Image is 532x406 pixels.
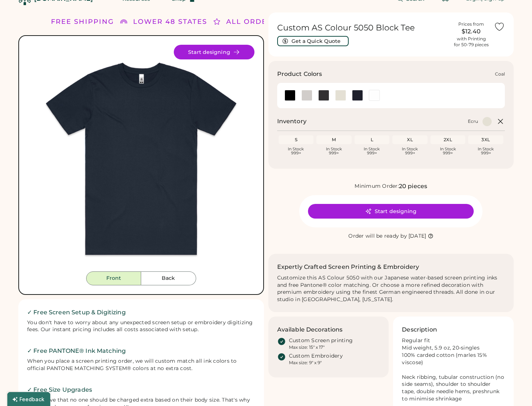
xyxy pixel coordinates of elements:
[308,204,474,219] button: Start designing
[454,36,489,48] div: with Printing for 50-79 pieces
[27,319,255,334] div: You don't have to worry about any unexpected screen setup or embroidery digitizing fees. Our inst...
[226,17,277,27] div: ALL ORDERS
[280,137,312,143] div: S
[394,147,426,155] div: In Stock 999+
[408,233,426,240] div: [DATE]
[470,137,502,143] div: 3XL
[432,137,464,143] div: 2XL
[355,183,399,190] div: Minimum Order:
[289,352,343,360] div: Custom Embroidery
[27,347,255,355] h2: ✓ Free PANTONE® Ink Matching
[277,263,419,271] h2: Expertly Crafted Screen Printing & Embroidery
[277,36,349,46] button: Get a Quick Quote
[394,137,426,143] div: XL
[453,27,489,36] div: $12.40
[277,274,505,304] div: Customize this AS Colour 5050 with our Japanese water-based screen printing inks and free Pantone...
[277,70,322,78] h3: Product Colors
[289,344,324,350] div: Max size: 15" x 17"
[458,21,484,27] div: Prices from
[402,325,437,334] h3: Description
[280,147,312,155] div: In Stock 999+
[86,271,141,285] button: Front
[318,137,350,143] div: M
[318,147,350,155] div: In Stock 999+
[28,45,254,271] img: 5050 - Ecru Front Image
[289,360,322,366] div: Max size: 9" x 9"
[133,17,207,27] div: LOWER 48 STATES
[348,233,407,240] div: Order will be ready by
[277,117,307,126] h2: Inventory
[27,385,255,394] h2: ✓ Free Size Upgrades
[495,71,505,77] div: Coal
[51,17,114,27] div: FREE SHIPPING
[468,118,478,124] div: Ecru
[470,147,502,155] div: In Stock 999+
[432,147,464,155] div: In Stock 999+
[174,45,254,59] button: Start designing
[356,147,388,155] div: In Stock 999+
[356,137,388,143] div: L
[28,45,254,271] div: 5050 Style Image
[277,23,449,33] h1: Custom AS Colour 5050 Block Tee
[289,337,353,344] div: Custom Screen printing
[27,358,255,372] div: When you place a screen printing order, we will custom match all ink colors to official PANTONE M...
[141,271,196,285] button: Back
[277,325,343,334] h3: Available Decorations
[399,182,427,191] div: 20 pieces
[27,308,255,317] h2: ✓ Free Screen Setup & Digitizing
[497,373,529,405] iframe: Front Chat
